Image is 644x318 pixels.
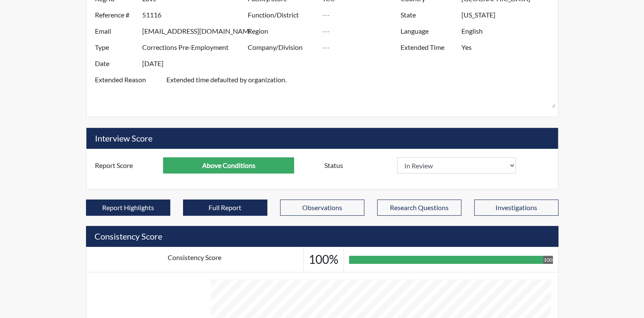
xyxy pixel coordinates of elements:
label: Type [89,39,142,55]
label: Report Score [89,157,163,173]
h5: Consistency Score [86,226,558,247]
label: Extended Time [394,39,461,55]
input: --- [461,23,555,39]
h3: 100% [309,252,338,267]
label: Reference # [89,7,142,23]
button: Research Questions [377,199,461,216]
label: Region [241,23,322,39]
h5: Interview Score [86,128,558,149]
label: Extended Reason [89,72,166,108]
input: --- [322,39,403,55]
td: Consistency Score [86,247,303,272]
button: Investigations [474,199,558,216]
input: --- [142,55,250,72]
input: --- [461,7,555,23]
input: --- [142,23,250,39]
label: Date [89,55,142,72]
div: Document a decision to hire or decline a candiate [318,157,556,173]
label: Status [318,157,397,173]
label: Language [394,23,461,39]
input: --- [163,157,294,173]
input: --- [142,7,250,23]
input: --- [461,39,555,55]
button: Full Report [183,199,267,216]
label: Company/Division [241,39,322,55]
button: Observations [280,199,364,216]
label: Email [89,23,142,39]
button: Report Highlights [86,199,170,216]
label: Function/District [241,7,322,23]
label: State [394,7,461,23]
input: --- [142,39,250,55]
div: 100 [543,256,553,264]
input: --- [322,23,403,39]
input: --- [322,7,403,23]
